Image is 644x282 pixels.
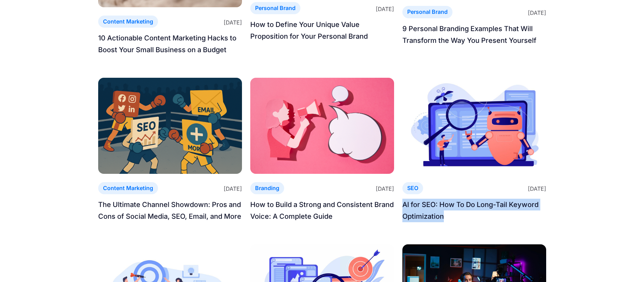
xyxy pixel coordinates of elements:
a: 9 Personal Branding Examples That Will Transform the Way You Present Yourself [402,23,546,46]
p: [DATE] [376,182,394,194]
p: Personal Brand [407,7,448,17]
p: SEO [407,184,418,193]
p: Content Marketing [103,184,153,193]
p: Branding [255,184,279,193]
p: [DATE] [528,182,546,194]
a: AI for SEO: How To Do Long-Tail Keyword Optimization [402,199,546,222]
a: How to Define Your Unique Value Proposition for Your Personal Brand [250,19,394,42]
p: [DATE] [528,7,546,18]
a: How to Build a Strong and Consistent Brand Voice: A Complete Guide [250,199,394,222]
iframe: Drift Widget Chat Controller [609,247,636,274]
p: Content Marketing [103,17,153,26]
p: [DATE] [224,182,242,194]
a: 10 Actionable Content Marketing Hacks to Boost Your Small Business on a Budget [98,32,242,56]
a: The Ultimate Channel Showdown: Pros and Cons of Social Media, SEO, Email, and More [98,199,242,222]
p: Personal Brand [255,3,296,13]
p: [DATE] [224,16,242,27]
p: [DATE] [376,3,394,14]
